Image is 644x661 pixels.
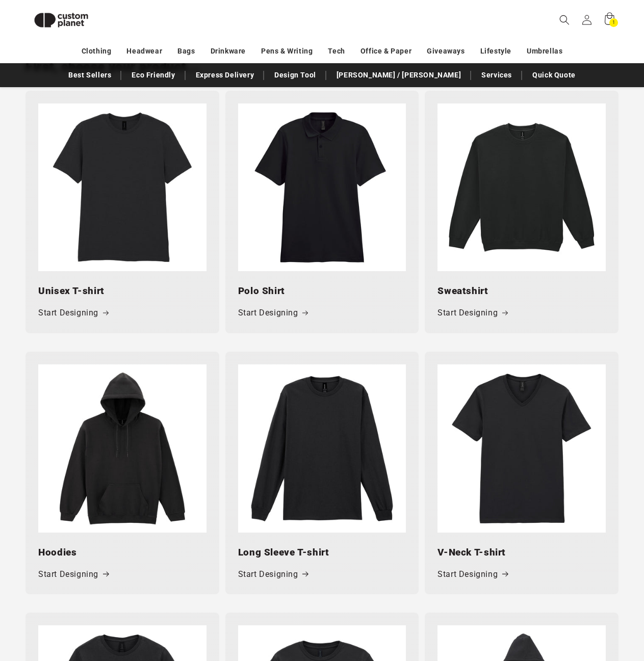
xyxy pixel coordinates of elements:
[38,567,109,582] a: Start Designing
[238,364,406,533] img: Ultra Cotton™ adult long sleeve t-shirt
[331,66,466,84] a: [PERSON_NAME] / [PERSON_NAME]
[38,103,207,272] img: Softstyle™ adult ringspun t-shirt
[527,42,562,60] a: Umbrellas
[38,364,207,533] img: Heavy Blend hooded sweatshirt
[437,103,606,272] img: Heavy Blend adult crew neck sweatshirt
[191,66,260,84] a: Express Delivery
[427,42,465,60] a: Giveaways
[437,364,606,533] img: Softstyle™ v-neck t-shirt
[238,567,308,582] a: Start Designing
[480,42,511,60] a: Lifestyle
[25,4,97,36] img: Custom Planet
[238,103,406,272] img: Softstyle™ adult double piqué polo
[527,66,581,84] a: Quick Quote
[82,42,112,60] a: Clothing
[553,9,576,31] summary: Search
[437,306,508,321] a: Start Designing
[476,66,517,84] a: Services
[437,545,606,560] h3: V-Neck T-shirt
[474,551,644,661] iframe: Chat Widget
[38,545,207,560] h3: Hoodies
[437,284,606,298] h3: Sweatshirt
[360,42,411,60] a: Office & Paper
[126,42,162,60] a: Headwear
[211,42,246,60] a: Drinkware
[612,18,615,27] span: 1
[261,42,313,60] a: Pens & Writing
[238,284,406,298] h3: Polo Shirt
[328,42,345,60] a: Tech
[38,306,109,321] a: Start Designing
[126,66,180,84] a: Eco Friendly
[177,42,195,60] a: Bags
[437,567,508,582] a: Start Designing
[238,545,406,560] h3: Long Sleeve T-shirt
[38,284,207,298] h3: Unisex T-shirt
[63,66,116,84] a: Best Sellers
[238,306,308,321] a: Start Designing
[269,66,321,84] a: Design Tool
